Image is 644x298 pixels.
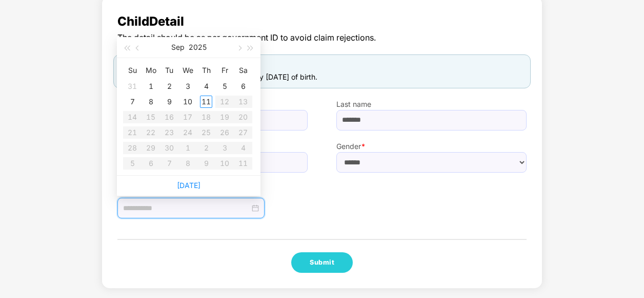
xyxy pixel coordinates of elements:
[178,94,197,109] td: 2025-09-10
[218,80,231,92] div: 5
[142,79,160,94] td: 2025-09-01
[117,12,527,31] span: Child Detail
[160,79,178,94] td: 2025-09-02
[177,181,200,190] a: [DATE]
[215,62,234,79] th: Fr
[189,37,207,58] button: 2025
[182,96,194,108] div: 10
[197,79,215,94] td: 2025-09-04
[142,94,160,109] td: 2025-09-08
[178,62,197,79] th: We
[142,62,160,79] th: Mo
[197,94,215,109] td: 2025-09-11
[336,141,527,152] label: Gender
[163,80,175,92] div: 2
[171,37,185,58] button: Sep
[160,94,178,109] td: 2025-09-09
[145,80,157,92] div: 1
[215,79,234,94] td: 2025-09-05
[145,96,157,108] div: 8
[182,80,194,92] div: 3
[200,96,212,108] div: 11
[123,62,142,79] th: Su
[197,62,215,79] th: Th
[117,31,527,44] span: The detail should be as per government ID to avoid claim rejections.
[291,252,353,273] button: Submit
[234,79,252,94] td: 2025-09-06
[126,96,138,108] div: 7
[237,80,249,92] div: 6
[163,96,175,108] div: 9
[178,79,197,94] td: 2025-09-03
[123,79,142,94] td: 2025-08-31
[336,99,527,110] label: Last name
[126,80,138,92] div: 31
[200,80,212,92] div: 4
[123,94,142,109] td: 2025-09-07
[234,62,252,79] th: Sa
[160,62,178,79] th: Tu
